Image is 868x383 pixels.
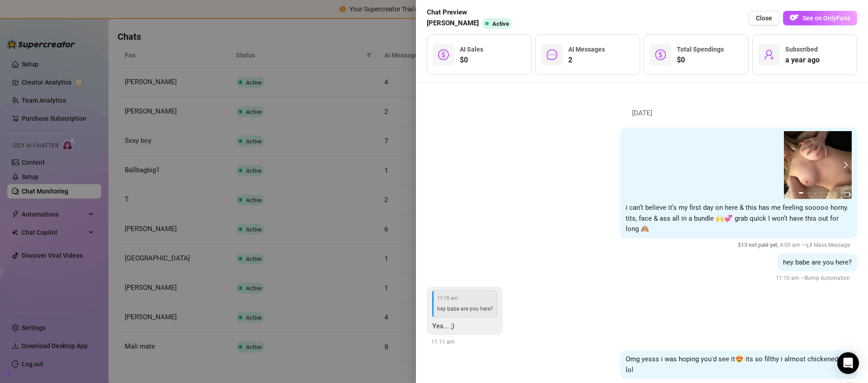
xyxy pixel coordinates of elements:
button: 8 [834,192,837,194]
span: 📢 Mass Message [806,242,850,248]
span: Yes... ;) [432,322,454,330]
span: 11:10 am [437,294,493,302]
img: OF [790,13,799,22]
span: Bump Automation [805,275,850,281]
span: 11:11 am [431,339,455,345]
span: Close [756,14,772,22]
button: 7 [827,192,830,194]
button: 1 [786,192,789,194]
span: hey babe are you here? [437,306,493,312]
span: 2 [568,55,605,66]
span: hey babe are you here? [783,258,852,266]
span: Omg yesss i was hoping you'd see it😍 its so filthy i almost chickened out lol [626,355,850,374]
span: $ 13 not paid yet , [738,242,780,248]
span: $0 [460,55,483,66]
span: 11:10 am — [776,275,853,281]
span: dollar [438,49,449,60]
span: AI Messages [568,46,605,53]
button: 10 [847,192,850,194]
div: Open Intercom Messenger [837,352,859,374]
span: 4:00 am — [738,242,853,248]
span: See on OnlyFans [802,14,850,22]
span: AI Sales [460,46,483,53]
span: $0 [677,55,724,66]
span: a year ago [785,55,820,66]
button: 2 [793,192,796,194]
button: next [841,161,848,169]
button: Close [749,11,779,25]
button: 5 [814,192,817,194]
span: [PERSON_NAME] [427,18,479,29]
button: 9 [840,192,844,194]
span: message [547,49,557,60]
span: dollar [655,49,666,60]
button: OFSee on OnlyFans [783,11,857,25]
span: video-camera [844,191,851,198]
button: 4 [807,192,810,194]
span: i can’t believe it’s my first day on here & this has me feeling sooooo horny. tits, face & ass al... [626,203,849,233]
span: Subscribed [785,46,818,53]
span: [DATE] [625,108,659,119]
span: Total Spendings [677,46,724,53]
span: Active [492,20,509,27]
span: Chat Preview [427,7,515,18]
button: 6 [821,192,824,194]
button: prev [788,161,795,169]
img: media [784,131,852,199]
span: user-add [764,49,774,60]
